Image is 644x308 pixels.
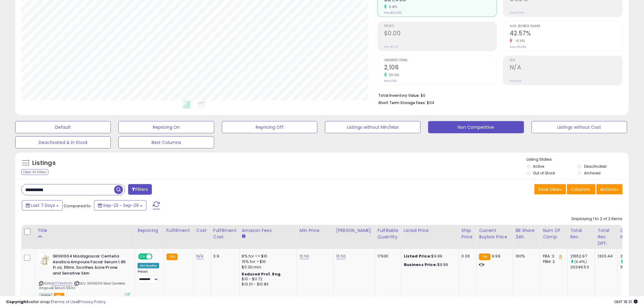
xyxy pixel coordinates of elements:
span: ROI [510,59,622,62]
div: 100% [516,254,536,259]
small: Prev: 1,513 [384,79,397,83]
span: All listings currently available for purchase on Amazon [39,293,53,298]
div: Total Rev. [570,227,593,240]
div: $10.01 - $10.83 [242,282,292,287]
button: Best Columns [118,136,214,149]
div: Ordered Items [620,227,642,240]
label: Active [533,164,544,169]
div: 17930 [378,254,397,259]
div: Listed Price [404,227,457,234]
button: Save View [534,184,566,194]
div: 1303.44 [598,254,613,259]
b: Reduced Prof. Rng. [242,271,282,277]
span: 9.99 [492,253,501,259]
b: Short Term Storage Fees: [378,100,426,105]
img: 31wXJRmtjAL._SL40_.jpg [39,254,51,266]
button: Repricing Off [222,121,317,133]
h2: $0.00 [384,30,497,38]
span: FBA [54,293,64,298]
small: 6.41% [387,5,397,9]
div: 20349.53 [570,264,595,270]
div: 3.9 [213,254,235,259]
div: Current Buybox Price [479,227,510,240]
div: $10 - $11.72 [242,277,292,282]
div: 8% for <= $10 [242,254,292,259]
small: 39.19% [387,73,400,77]
label: Deactivated [584,164,607,169]
div: FBA: 3 [543,254,563,259]
a: B07ZKHPV9Y [51,281,73,286]
span: Columns [571,186,590,192]
b: Business Price: [404,262,437,268]
small: (6.41%) [574,259,587,264]
div: FBM: 2 [543,259,563,264]
div: BB Share 24h. [516,227,538,240]
small: Prev: 0.00% [510,11,524,15]
button: Repricing On [118,121,214,133]
button: Columns [567,184,596,194]
button: Sep-23 - Sep-29 [94,200,146,211]
div: Title [37,227,132,234]
small: Prev: $0.00 [384,45,398,49]
button: Actions [597,184,623,194]
div: Clear All Filters [21,169,48,175]
div: Repricing [138,227,161,234]
span: Sep-23 - Sep-29 [103,202,139,208]
div: seller snap | | [6,299,106,305]
label: Out of Stock [533,170,555,176]
span: Ordered Items [384,59,497,62]
div: 0.00 [462,254,472,259]
span: Last 7 Days [31,202,55,208]
button: Deactivated & In Stock [15,136,111,149]
div: Fulfillment Cost [213,227,237,240]
div: Cost [196,227,208,234]
button: Non Competitive [428,121,524,133]
div: $9.99 [404,262,454,268]
b: Listed Price: [404,253,432,259]
span: Profit [384,25,497,28]
a: Terms of Use [52,299,78,305]
b: Total Inventory Value: [378,93,420,98]
a: 13.50 [336,253,346,259]
b: SKIN1004 Madagascar Centella Asiatica Ampoule Facial Serum 1.85 fl.oz, 55ml, Soothes Acne Prone a... [53,254,127,278]
div: 15% for > $10 [242,259,292,264]
small: Prev: N/A [510,79,522,83]
div: 21652.97 [570,254,595,259]
span: | SKU: SKIN1004 Mad Centella Ampoule Serum 55ml [39,281,126,290]
small: FBA [166,254,178,260]
h2: 2,106 [384,64,497,72]
button: Listings without Cost [532,121,627,133]
span: Avg. Buybox Share [510,25,622,28]
button: Default [15,121,111,133]
button: Listings without Min/Max [325,121,421,133]
a: Privacy Policy [79,299,106,305]
span: Compared to: [64,203,92,209]
div: Preset: [138,270,159,283]
div: Min Price [300,227,331,234]
strong: Copyright [6,299,28,305]
span: OFF [152,254,161,259]
li: $0 [378,91,618,99]
h5: Listings [32,159,56,167]
div: Total Rev. Diff. [598,227,615,247]
div: Ship Price [462,227,474,240]
div: Fulfillment [166,227,191,234]
p: Listing States: [527,157,629,163]
div: [PERSON_NAME] [336,227,373,234]
small: Prev: 46.43% [510,45,526,49]
span: $114 [427,100,434,106]
small: Prev: $20,350 [384,11,402,15]
span: 2025-10-7 18:31 GMT [614,299,638,305]
div: Amazon Fees [242,227,295,234]
label: Archived [584,170,600,176]
span: ON [139,254,146,259]
h2: 42.57% [510,30,622,38]
button: Filters [128,184,152,195]
div: $0.30 min [242,264,292,270]
div: $9.99 [404,254,454,259]
div: Num of Comp. [543,227,565,240]
a: 12.50 [300,253,310,259]
div: Fulfillable Quantity [378,227,399,240]
small: -8.31% [513,39,525,43]
button: Last 7 Days [22,200,63,211]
